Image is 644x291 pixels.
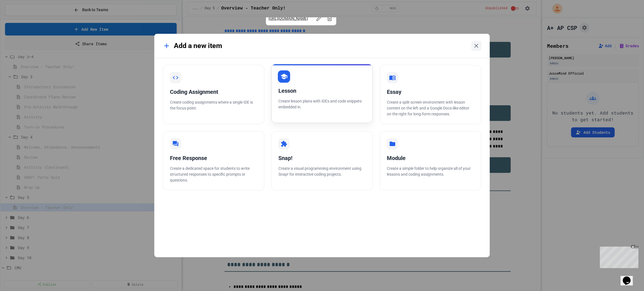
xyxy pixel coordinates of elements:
[2,2,39,35] div: Chat with us now!Close
[269,16,308,21] a: [URL][DOMAIN_NAME]
[163,40,222,51] div: Add a new item
[170,166,257,183] p: Create a dedicated space for students to write structured responses to specific prompts or questi...
[621,269,638,285] iframe: chat widget
[170,88,257,96] div: Coding Assignment
[598,244,638,268] iframe: chat widget
[170,99,257,111] p: Create coding assignments where a single IDE is the focus point.
[170,154,257,162] div: Free Response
